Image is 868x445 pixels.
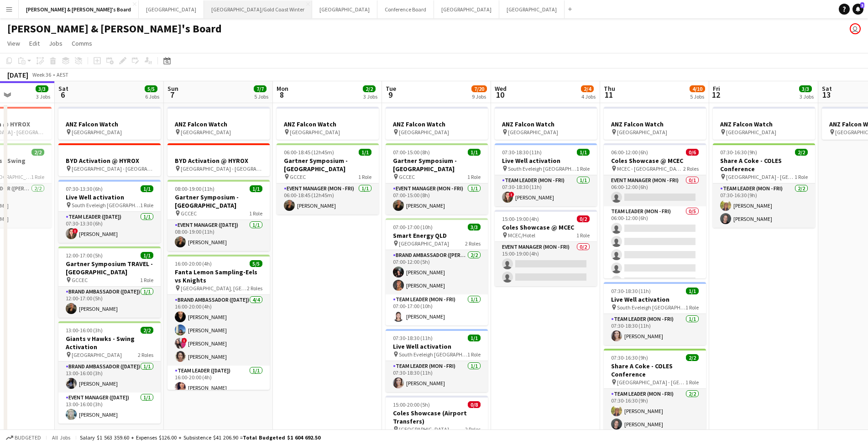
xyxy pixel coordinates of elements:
[359,149,371,156] span: 1/1
[495,143,597,206] div: 07:30-18:30 (11h)1/1Live Well activation South Eveleigh [GEOGRAPHIC_DATA]1 RoleTeam Leader (Mon -...
[58,143,161,176] app-job-card: BYD Activation @ HYROX [GEOGRAPHIC_DATA] - [GEOGRAPHIC_DATA]
[277,107,379,140] app-job-card: ANZ Falcon Watch [GEOGRAPHIC_DATA]
[386,409,488,425] h3: Coles Showcase (Airport Transfers)
[377,0,434,18] button: Conference Board
[399,173,415,180] span: GCCEC
[72,129,122,136] span: [GEOGRAPHIC_DATA]
[468,149,481,156] span: 1/1
[58,212,161,243] app-card-role: Team Leader ([DATE])1/107:30-13:30 (6h)![PERSON_NAME]
[386,342,488,351] h3: Live Well activation
[471,85,487,92] span: 7/20
[493,89,507,100] span: 10
[604,175,706,206] app-card-role: Event Manager (Mon - Fri)0/106:00-12:00 (6h)
[166,89,178,100] span: 7
[602,89,615,100] span: 11
[711,89,720,100] span: 12
[604,206,706,290] app-card-role: Team Leader (Mon - Fri)0/506:00-12:00 (6h)
[254,93,268,100] div: 5 Jobs
[167,366,270,397] app-card-role: Team Leader ([DATE])1/116:00-20:00 (4h)[PERSON_NAME]
[243,434,320,441] span: Total Budgeted $1 604 692.50
[167,193,270,209] h3: Gartner Symposium - [GEOGRAPHIC_DATA]
[4,37,24,49] a: View
[139,0,204,18] button: [GEOGRAPHIC_DATA]
[713,183,815,228] app-card-role: Team Leader (Mon - Fri)2/207:30-16:30 (9h)[PERSON_NAME][PERSON_NAME]
[175,185,214,192] span: 08:00-19:00 (11h)
[204,0,312,18] button: [GEOGRAPHIC_DATA]/Gold Coast Winter
[472,93,486,100] div: 9 Jobs
[386,157,488,173] h3: Gartner Symposium - [GEOGRAPHIC_DATA]
[358,173,371,180] span: 1 Role
[66,327,103,334] span: 13:00-16:00 (3h)
[509,192,514,197] span: !
[66,185,103,192] span: 07:30-13:30 (6h)
[277,157,379,173] h3: Gartner Symposium - [GEOGRAPHIC_DATA]
[399,351,467,358] span: South Eveleigh [GEOGRAPHIC_DATA]
[393,149,430,156] span: 07:00-15:00 (8h)
[58,120,161,128] h3: ANZ Falcon Watch
[467,173,481,180] span: 1 Role
[141,185,153,192] span: 1/1
[290,173,306,180] span: GCCEC
[495,107,597,140] app-job-card: ANZ Falcon Watch [GEOGRAPHIC_DATA]
[495,223,597,231] h3: Coles Showcase @ MCEC
[713,143,815,228] div: 07:30-16:30 (9h)2/2Share A Coke - COLES Conference [GEOGRAPHIC_DATA] - [GEOGRAPHIC_DATA]1 RoleTea...
[72,351,122,358] span: [GEOGRAPHIC_DATA]
[604,120,706,128] h3: ANZ Falcon Watch
[576,165,590,172] span: 1 Role
[399,240,449,247] span: [GEOGRAPHIC_DATA]
[7,39,20,47] span: View
[508,232,535,239] span: MCEC/Hotel
[181,210,197,217] span: GCCEC
[140,202,153,209] span: 1 Role
[577,149,590,156] span: 1/1
[604,107,706,140] app-job-card: ANZ Falcon Watch [GEOGRAPHIC_DATA]
[726,129,776,136] span: [GEOGRAPHIC_DATA]
[363,85,376,92] span: 2/2
[73,228,78,234] span: !
[57,71,68,78] div: AEST
[58,193,161,201] h3: Live Well activation
[250,185,262,192] span: 1/1
[852,4,863,15] a: 3
[72,202,140,209] span: South Eveleigh [GEOGRAPHIC_DATA]
[604,84,615,93] span: Thu
[58,260,161,276] h3: Gartner Symposium TRAVEL - [GEOGRAPHIC_DATA]
[604,282,706,345] app-job-card: 07:30-18:30 (11h)1/1Live Well activation South Eveleigh [GEOGRAPHIC_DATA]1 RoleTeam Leader (Mon -...
[31,173,44,180] span: 1 Role
[386,231,488,240] h3: Smart Energy QLD
[58,287,161,318] app-card-role: Brand Ambassador ([DATE])1/112:00-17:00 (5h)[PERSON_NAME]
[499,0,565,18] button: [GEOGRAPHIC_DATA]
[167,220,270,251] app-card-role: Event Manager ([DATE])1/108:00-19:00 (11h)[PERSON_NAME]
[167,180,270,251] div: 08:00-19:00 (11h)1/1Gartner Symposium - [GEOGRAPHIC_DATA] GCCEC1 RoleEvent Manager ([DATE])1/108:...
[49,39,63,47] span: Jobs
[58,335,161,351] h3: Giants v Hawks - Swing Activation
[822,84,832,93] span: Sat
[393,335,433,341] span: 07:30-18:30 (11h)
[604,389,706,433] app-card-role: Team Leader (Mon - Fri)2/207:30-16:30 (9h)[PERSON_NAME][PERSON_NAME]
[386,120,488,128] h3: ANZ Falcon Watch
[254,85,267,92] span: 7/7
[58,180,161,243] app-job-card: 07:30-13:30 (6h)1/1Live Well activation South Eveleigh [GEOGRAPHIC_DATA]1 RoleTeam Leader ([DATE]...
[508,165,576,172] span: South Eveleigh [GEOGRAPHIC_DATA]
[57,89,68,100] span: 6
[611,288,651,294] span: 07:30-18:30 (11h)
[577,215,590,222] span: 0/2
[175,260,212,267] span: 16:00-20:00 (4h)
[683,165,699,172] span: 2 Roles
[58,321,161,424] app-job-card: 13:00-16:00 (3h)2/2Giants v Hawks - Swing Activation [GEOGRAPHIC_DATA]2 RolesBrand Ambassador ([D...
[576,232,590,239] span: 1 Role
[145,93,159,100] div: 6 Jobs
[611,149,648,156] span: 06:00-12:00 (6h)
[690,93,705,100] div: 5 Jobs
[167,295,270,366] app-card-role: Brand Ambassador ([DATE])4/416:00-20:00 (4h)[PERSON_NAME][PERSON_NAME]![PERSON_NAME][PERSON_NAME]
[290,129,340,136] span: [GEOGRAPHIC_DATA]
[604,143,706,278] div: 06:00-12:00 (6h)0/6Coles Showcase @ MCEC MCEC - [GEOGRAPHIC_DATA]2 RolesEvent Manager (Mon - Fri)...
[393,224,433,230] span: 07:00-17:00 (10h)
[581,85,594,92] span: 2/4
[713,84,720,93] span: Fri
[386,329,488,392] app-job-card: 07:30-18:30 (11h)1/1Live Well activation South Eveleigh [GEOGRAPHIC_DATA]1 RoleTeam Leader (Mon -...
[181,129,231,136] span: [GEOGRAPHIC_DATA]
